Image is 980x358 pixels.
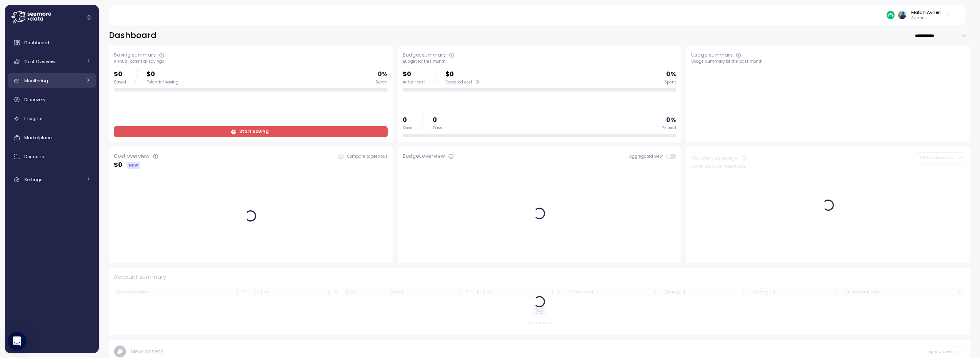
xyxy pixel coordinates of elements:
span: Aggregated view [629,154,667,159]
p: $ 0 [114,160,122,170]
span: Monitoring [24,78,48,84]
a: Settings [8,172,96,187]
a: Start saving [114,126,388,137]
p: 0 [403,115,412,125]
span: Dashboard [24,40,49,46]
span: Marketplace [24,135,52,141]
div: Days [433,125,442,131]
div: Usage summary [691,51,733,59]
p: Admin [911,15,941,21]
p: 0 % [666,69,676,80]
img: 687cba7b7af778e9efcde14e.PNG [887,11,895,19]
p: 0 % [378,69,388,80]
span: Cost Overview [24,58,55,65]
div: Saving summary [114,51,156,59]
p: $0 [114,69,126,80]
div: Days [403,125,412,131]
p: $0 [403,69,425,80]
span: Start saving [239,127,268,137]
div: Usage summary for the past month [691,59,965,64]
a: Discovery [8,92,96,107]
div: Cost overview [114,152,150,160]
p: $0 [445,69,480,80]
a: Marketplace [8,130,96,145]
a: Insights [8,111,96,127]
div: Open Intercom Messenger [8,332,26,350]
div: Spent [664,80,676,85]
div: Saved [114,80,126,85]
div: Passed [662,125,676,131]
span: Expected cost [445,80,472,85]
a: Cost Overview [8,54,96,69]
img: ALV-UjVeF7uAj8JZOyQvuQXjdEc_qOHNwDjY36_lEg8bh9TBSCKZ-Cc0SmWOp3YtIsoD_O7680VtxCdy4kSJvtW9Ongi7Kfv8... [898,11,906,19]
span: Discovery [24,97,45,103]
div: Budget summary [403,51,446,59]
div: Potential saving [147,80,178,85]
p: 0 [433,115,442,125]
div: Budget overview [403,152,445,160]
div: Actual cost [403,80,425,85]
h2: Dashboard [109,30,157,41]
p: 0 % [666,115,676,125]
span: Insights [24,115,43,122]
div: Matan Avneri [911,9,941,15]
a: Monitoring [8,73,96,88]
a: Domains [8,149,96,164]
div: NEW [127,162,140,169]
div: Saved [375,80,388,85]
button: Collapse navigation [84,15,94,20]
div: Budget for this month [403,59,677,64]
p: Compare to previous [347,154,388,159]
p: $0 [147,69,178,80]
a: Dashboard [8,35,96,50]
div: Annual potential savings [114,59,388,64]
span: Settings [24,177,43,183]
span: Domains [24,153,44,160]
